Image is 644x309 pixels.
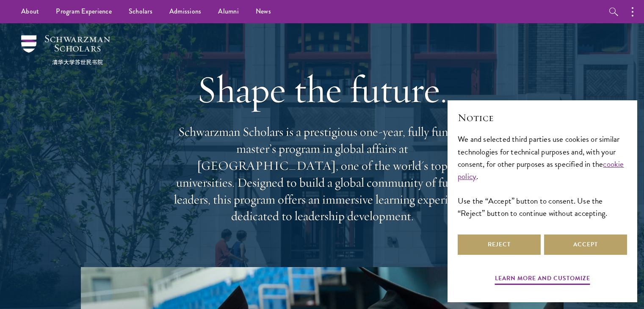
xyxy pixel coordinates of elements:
p: Schwarzman Scholars is a prestigious one-year, fully funded master’s program in global affairs at... [170,124,475,225]
h1: Shape the future. [170,66,475,113]
div: We and selected third parties use cookies or similar technologies for technical purposes and, wit... [458,133,627,219]
button: Accept [544,235,627,255]
button: Reject [458,235,541,255]
button: Learn more and customize [495,273,590,286]
h2: Notice [458,110,627,125]
a: cookie policy [458,158,624,182]
img: Schwarzman Scholars [21,35,110,65]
